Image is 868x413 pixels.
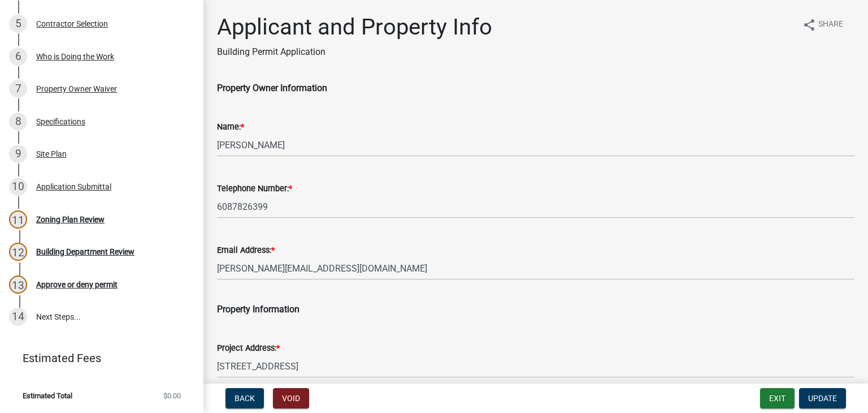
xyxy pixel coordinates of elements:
div: 8 [9,113,27,131]
label: Name: [217,123,244,131]
span: Share [818,18,843,32]
span: $0.00 [163,392,181,399]
h1: Applicant and Property Info [217,14,492,41]
div: 13 [9,276,27,294]
div: Application Submittal [36,183,111,191]
div: 12 [9,243,27,261]
div: 6 [9,48,27,66]
div: 7 [9,80,27,98]
div: Contractor Selection [36,20,108,28]
div: Specifications [36,118,85,126]
div: 9 [9,145,27,163]
button: Update [799,388,846,408]
label: Email Address: [217,247,275,255]
span: Back [235,394,255,403]
div: Approve or deny permit [36,281,118,289]
div: Site Plan [36,150,67,158]
div: Zoning Plan Review [36,216,105,223]
div: Who is Doing the Work [36,53,114,61]
button: shareShare [793,14,852,36]
div: 14 [9,308,27,326]
div: Building Department Review [36,248,134,256]
span: Property Owner Information [217,83,327,93]
div: 11 [9,210,27,229]
span: Property Information [217,304,300,315]
span: Estimated Total [23,392,72,399]
div: Property Owner Waiver [36,85,117,93]
button: Exit [760,388,795,408]
button: Back [225,388,264,408]
span: Update [808,394,837,403]
div: 10 [9,178,27,196]
i: share [802,18,816,32]
div: 5 [9,15,27,33]
p: Building Permit Application [217,45,492,59]
label: Project Address: [217,345,280,352]
a: Estimated Fees [9,347,185,369]
label: Telephone Number: [217,185,292,193]
button: Void [273,388,309,408]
